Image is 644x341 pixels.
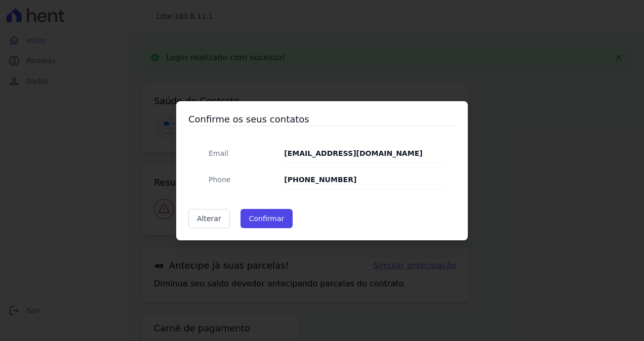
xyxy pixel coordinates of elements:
[240,209,293,228] button: Confirmar
[284,176,356,184] strong: [PHONE_NUMBER]
[188,113,456,125] h3: Confirme os seus contatos
[284,149,422,157] strong: [EMAIL_ADDRESS][DOMAIN_NAME]
[209,149,228,157] span: translation missing: pt-BR.public.contracts.modal.confirmation.email
[188,209,230,228] a: Alterar
[209,176,230,184] span: translation missing: pt-BR.public.contracts.modal.confirmation.phone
